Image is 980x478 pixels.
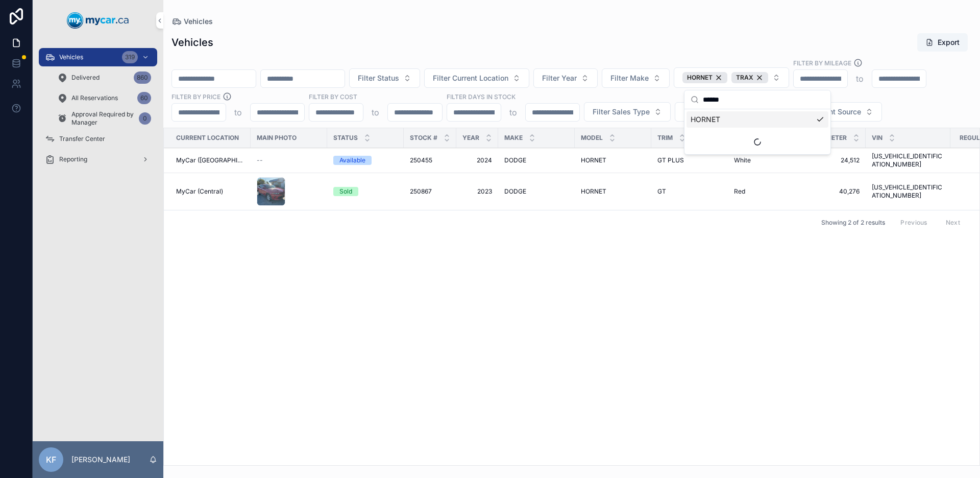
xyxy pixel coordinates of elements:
a: Available [333,156,398,165]
span: Vehicles [59,53,83,61]
span: Main Photo [257,134,297,142]
button: Export [917,33,968,52]
span: Vehicles [184,16,213,27]
div: Suggestions [684,109,830,154]
span: Red [734,187,745,196]
label: FILTER BY COST [309,92,357,101]
span: Approval Required by Manager [71,110,135,127]
a: HORNET [581,156,645,164]
span: Stock # [410,134,437,142]
a: -- [257,156,321,164]
span: HORNET [581,156,606,164]
div: 860 [134,71,151,84]
button: Unselect 105 [682,72,727,83]
a: Sold [333,187,398,196]
a: 250867 [410,187,450,196]
span: Filter Year [542,73,577,83]
span: HORNET [581,187,606,196]
span: Filter Status [358,73,399,83]
a: GT [657,187,722,196]
a: GT PLUS [657,156,722,164]
span: HORNET [691,114,720,125]
label: FILTER BY PRICE [171,92,220,101]
a: Approval Required by Manager0 [51,109,157,128]
span: Filter Body Style [683,107,740,117]
a: HORNET [581,187,645,196]
button: Select Button [533,68,598,88]
span: Filter Make [610,73,649,83]
a: 250455 [410,156,450,164]
span: 250867 [410,187,432,196]
a: 24,512 [812,156,860,164]
div: 60 [137,92,151,104]
span: Status [333,134,358,142]
span: Filter Current Location [433,73,508,83]
span: Filter Sales Type [593,107,650,117]
button: Select Button [349,68,420,88]
a: Red [734,187,800,196]
div: Sold [339,187,352,196]
span: Model [581,134,603,142]
p: to [234,106,242,118]
span: GT PLUS [657,156,684,164]
span: Trim [657,134,673,142]
a: [US_VEHICLE_IDENTIFICATION_NUMBER] [872,152,944,169]
div: 319 [122,51,138,63]
h1: Vehicles [171,35,213,50]
a: DODGE [504,187,569,196]
a: 2024 [462,156,492,164]
div: scrollable content [33,41,163,182]
button: Select Button [424,68,529,88]
button: Select Button [602,68,670,88]
a: Reporting [39,150,157,169]
span: All Reservations [71,94,118,102]
span: VIN [872,134,883,142]
label: Filter By Mileage [793,58,851,67]
span: Year [462,134,479,142]
button: Select Button [675,102,761,122]
p: [PERSON_NAME] [71,455,130,465]
a: 40,276 [812,187,860,196]
p: to [509,106,517,118]
span: KF [46,453,56,466]
a: MyCar (Central) [176,187,244,196]
span: DODGE [504,156,526,164]
a: White [734,156,800,164]
span: DODGE [504,187,526,196]
a: Vehicles [171,16,213,27]
span: Transfer Center [59,135,105,143]
a: 2023 [462,187,492,196]
span: HORNET [687,74,713,82]
span: GT [657,187,666,196]
span: TRAX [736,74,753,82]
a: Vehicles319 [39,48,157,66]
span: White [734,156,751,164]
div: Available [339,156,365,165]
span: MyCar (Central) [176,187,223,196]
div: 0 [139,112,151,125]
span: 250455 [410,156,432,164]
a: DODGE [504,156,569,164]
span: Current Location [176,134,239,142]
p: to [856,73,864,85]
a: All Reservations60 [51,89,157,107]
button: Select Button [584,102,671,122]
button: Select Button [674,67,789,88]
label: Filter Days In Stock [447,92,516,101]
span: -- [257,156,263,164]
button: Unselect 58 [731,72,768,83]
a: [US_VEHICLE_IDENTIFICATION_NUMBER] [872,183,944,200]
a: MyCar ([GEOGRAPHIC_DATA]) [176,156,244,164]
a: Delivered860 [51,68,157,87]
a: Transfer Center [39,130,157,148]
span: Make [504,134,523,142]
span: Delivered [71,74,100,82]
img: App logo [67,12,129,29]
